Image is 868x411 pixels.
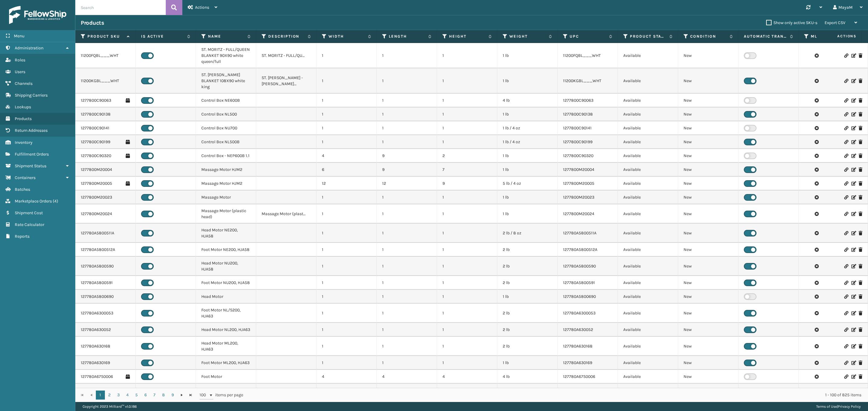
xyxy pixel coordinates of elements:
a: 7 [150,391,159,400]
i: Link Product [844,98,848,103]
label: Is Active [141,34,184,39]
td: 1 [437,43,497,68]
i: Delete [859,231,862,235]
td: 1 [316,243,377,257]
td: 1 [377,304,437,323]
label: Name [208,34,244,39]
a: 11200FQBL___WHT [81,53,118,59]
td: Head Motor ML200, HJA63 [196,337,256,356]
td: 2 [437,149,497,163]
a: 3 [114,391,123,400]
td: 1 [377,337,437,356]
i: Edit [851,212,855,216]
td: 11200FQBL___WHT [558,43,618,68]
td: 1 [377,43,437,68]
i: Link Product [844,231,848,235]
span: Return Addresses [15,128,48,133]
td: Massage Motor [196,190,256,204]
a: 1277800C90320 [81,153,111,159]
label: Description [268,34,305,39]
i: Delete [859,361,862,365]
td: New [678,323,738,337]
label: Height [449,34,486,39]
i: Link Product [844,195,848,199]
a: 1277800M20023 [81,194,112,200]
td: 1277800M20024 [558,204,618,224]
label: Multi Packaged [811,34,823,39]
td: 1 [437,384,497,403]
td: 1 lb [497,43,558,68]
td: 1277800M20005 [558,177,618,190]
td: Available [618,135,678,149]
span: Rate Calculator [15,222,44,227]
td: 1 [437,337,497,356]
td: 1 [437,257,497,276]
i: Delete [859,281,862,285]
td: 1 [437,323,497,337]
td: 1 [437,356,497,370]
label: Weight [509,34,546,39]
i: Edit [851,328,855,332]
i: Link Product [844,344,848,348]
a: 9 [168,391,177,400]
td: 1 lb [497,68,558,94]
a: Privacy Policy [838,404,861,409]
a: 5 [132,391,141,400]
td: Head Motor NL200, HJA63 [196,323,256,337]
td: Available [618,356,678,370]
td: New [678,121,738,135]
td: Foot Motor [196,370,256,384]
td: 1 [316,68,377,94]
span: Actions [818,31,860,41]
a: 127780A5800590 [81,263,114,269]
i: Edit [851,168,855,172]
td: Foot Motor ML200, HJA63 [196,356,256,370]
i: Link Product [844,281,848,285]
td: Available [618,107,678,121]
i: Delete [859,126,862,130]
td: 4 [316,370,377,384]
td: New [678,177,738,190]
td: 1 [377,384,437,403]
a: 1 [96,391,105,400]
a: 1277800C90199 [81,139,110,145]
td: Available [618,177,678,190]
td: 1 [377,94,437,107]
a: 127780A5800512A [81,247,115,253]
i: Edit [851,140,855,144]
td: New [678,337,738,356]
img: logo [9,6,66,24]
span: Fulfillment Orders [15,152,49,157]
i: Link Product [844,79,848,83]
td: New [678,204,738,224]
td: 1277800C90063 [558,94,618,107]
i: Link Product [844,154,848,158]
i: Edit [851,361,855,365]
span: Roles [15,57,25,63]
i: Delete [859,311,862,315]
i: Edit [851,295,855,299]
i: Link Product [844,212,848,216]
td: 1 [437,121,497,135]
i: Delete [859,212,862,216]
a: 127780A630168 [81,343,110,349]
i: Delete [859,264,862,268]
td: Available [618,323,678,337]
i: Link Product [844,264,848,268]
a: 8 [159,391,168,400]
td: Foot Motor NL/S200, HJA63 [196,304,256,323]
td: 1 [377,356,437,370]
td: 1 [377,135,437,149]
span: Marketplace Orders [15,199,52,204]
a: Terms of Use [816,404,837,409]
td: 1 [316,204,377,224]
i: Edit [851,126,855,130]
td: 1 [316,257,377,276]
td: New [678,68,738,94]
span: Products [15,116,32,121]
td: 1277800C90138 [558,107,618,121]
i: Edit [851,181,855,186]
td: 1 [377,68,437,94]
a: 127780A5800690 [81,294,114,300]
td: 1 [377,204,437,224]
